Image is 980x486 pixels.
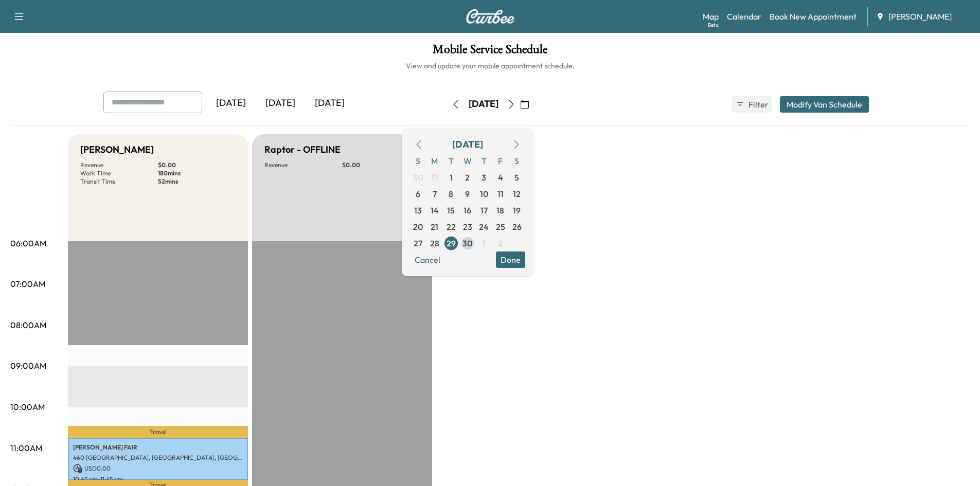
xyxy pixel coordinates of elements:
[10,359,46,372] p: 09:00AM
[256,92,305,115] div: [DATE]
[479,221,489,233] span: 24
[410,153,426,169] span: S
[413,221,423,233] span: 20
[496,251,525,268] button: Done
[68,426,248,438] p: Travel
[80,142,154,157] h5: [PERSON_NAME]
[416,188,420,200] span: 6
[10,278,45,290] p: 07:00AM
[410,251,445,268] button: Cancel
[513,204,521,217] span: 19
[498,171,503,184] span: 4
[770,10,857,23] a: Book New Appointment
[463,221,472,233] span: 23
[73,475,243,483] p: 10:45 am - 11:45 am
[264,161,342,169] p: Revenue
[73,464,243,473] p: USD 0.00
[469,98,498,111] div: [DATE]
[447,237,456,249] span: 29
[158,169,236,177] p: 180 mins
[462,237,472,249] span: 30
[80,177,158,186] p: Transit Time
[732,96,772,113] button: Filter
[431,221,438,233] span: 21
[459,153,476,169] span: W
[413,171,423,184] span: 30
[476,153,492,169] span: T
[10,442,42,454] p: 11:00AM
[466,9,515,24] img: Curbee Logo
[464,204,471,217] span: 16
[498,237,503,249] span: 2
[708,21,719,29] div: Beta
[443,153,459,169] span: T
[514,171,519,184] span: 5
[496,204,504,217] span: 18
[465,188,470,200] span: 9
[447,204,455,217] span: 15
[206,92,256,115] div: [DATE]
[305,92,354,115] div: [DATE]
[483,237,486,249] span: 1
[703,10,719,23] a: MapBeta
[73,454,243,462] p: 460 [GEOGRAPHIC_DATA], [GEOGRAPHIC_DATA], [GEOGRAPHIC_DATA], [GEOGRAPHIC_DATA]
[509,153,525,169] span: S
[727,10,761,23] a: Calendar
[342,161,420,169] p: $ 0.00
[496,221,505,233] span: 25
[497,188,504,200] span: 11
[10,43,970,61] h1: Mobile Service Schedule
[888,10,952,23] span: [PERSON_NAME]
[73,443,243,452] p: [PERSON_NAME] FAIR
[430,237,439,249] span: 28
[10,319,46,331] p: 08:00AM
[10,237,46,249] p: 06:00AM
[447,221,456,233] span: 22
[10,61,970,71] h6: View and update your mobile appointment schedule.
[158,177,236,186] p: 52 mins
[264,142,341,157] h5: Raptor - OFFLINE
[780,96,869,113] button: Modify Van Schedule
[452,137,483,152] div: [DATE]
[80,161,158,169] p: Revenue
[431,171,438,184] span: 31
[80,169,158,177] p: Work Time
[513,188,521,200] span: 12
[10,401,45,413] p: 10:00AM
[158,161,236,169] p: $ 0.00
[433,188,437,200] span: 7
[465,171,470,184] span: 2
[450,171,453,184] span: 1
[431,204,439,217] span: 14
[426,153,443,169] span: M
[480,204,488,217] span: 17
[482,171,486,184] span: 3
[749,98,767,111] span: Filter
[512,221,522,233] span: 26
[492,153,509,169] span: F
[480,188,488,200] span: 10
[449,188,453,200] span: 8
[414,237,422,249] span: 27
[414,204,422,217] span: 13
